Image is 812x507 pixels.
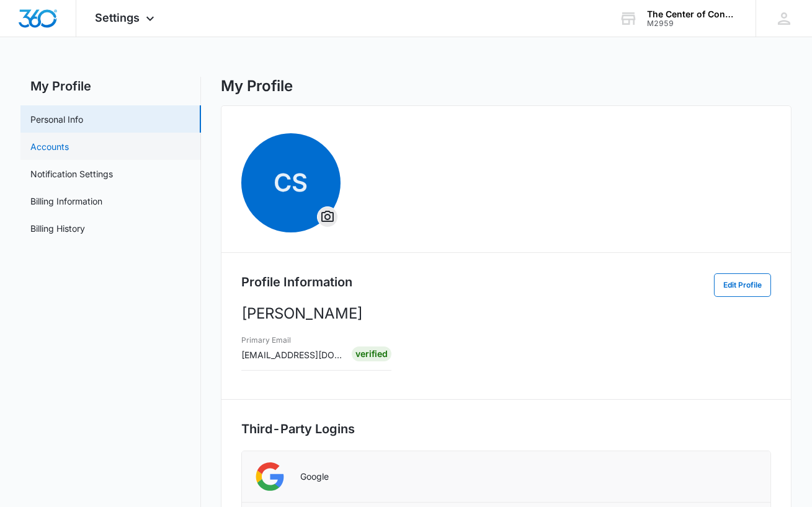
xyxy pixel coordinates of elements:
span: [EMAIL_ADDRESS][DOMAIN_NAME] [241,350,391,360]
span: Settings [95,11,140,24]
span: CS [241,133,341,232]
h2: Third-Party Logins [241,420,772,438]
h1: My Profile [221,77,293,95]
h3: Primary Email [241,335,343,346]
div: account name [647,9,738,19]
img: Google [254,461,285,492]
h2: Profile Information [241,273,352,291]
a: Notification Settings [30,167,113,180]
a: Billing Information [30,195,102,208]
a: Billing History [30,222,85,235]
p: Google [300,471,329,482]
button: Overflow Menu [318,207,337,227]
div: account id [647,19,738,28]
p: [PERSON_NAME] [241,302,772,325]
iframe: Sign in with Google Button [691,463,764,490]
a: Accounts [30,140,69,153]
button: Edit Profile [714,273,771,297]
span: CSOverflow Menu [241,133,341,232]
a: Personal Info [30,113,83,126]
div: Verified [352,346,391,361]
h2: My Profile [20,77,201,95]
